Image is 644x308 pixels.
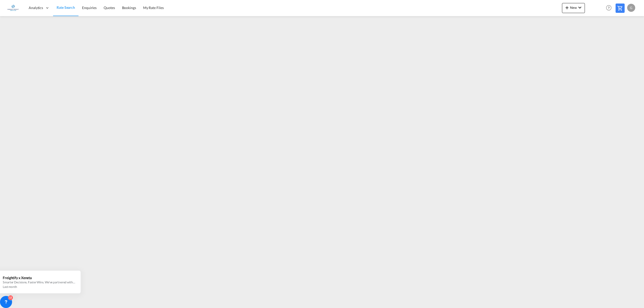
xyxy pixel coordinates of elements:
[605,4,613,12] span: Help
[564,6,583,10] span: New
[627,4,635,12] div: G
[57,5,75,10] span: Rate Search
[605,4,616,13] div: Help
[29,5,43,10] span: Analytics
[577,5,583,11] md-icon: icon-chevron-down
[143,6,164,10] span: My Rate Files
[562,3,585,13] button: icon-plus 400-fgNewicon-chevron-down
[104,6,115,10] span: Quotes
[564,5,570,11] md-icon: icon-plus 400-fg
[8,2,19,14] img: e1326340b7c511ef854e8d6a806141ad.jpg
[122,6,136,10] span: Bookings
[82,6,97,10] span: Enquiries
